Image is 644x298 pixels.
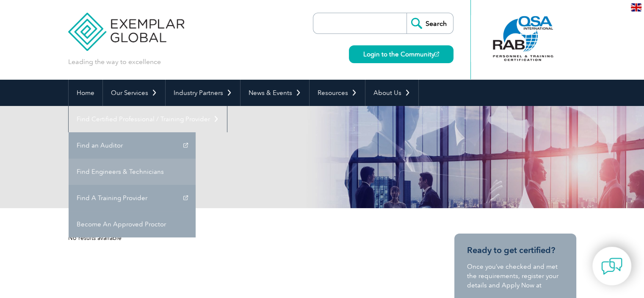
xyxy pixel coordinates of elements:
a: Our Services [103,80,165,106]
p: Results for: ESD-050610-AE [68,165,322,174]
a: Login to the Community [349,45,453,63]
a: Industry Partners [166,80,240,106]
a: Find Certified Professional / Training Provider [69,106,227,132]
a: Become An Approved Proctor [69,211,196,237]
a: Find an Auditor [69,132,196,159]
a: Home [69,80,102,106]
p: Once you’ve checked and met the requirements, register your details and Apply Now at [467,262,564,290]
h3: Ready to get certified? [467,245,564,256]
img: open_square.png [434,52,439,56]
h1: Search [68,140,393,156]
a: Find Engineers & Technicians [69,159,196,185]
a: Find A Training Provider [69,185,196,211]
input: Search [406,13,453,33]
div: No results available [68,234,424,242]
a: News & Events [240,80,309,106]
a: Resources [310,80,365,106]
p: Leading the way to excellence [68,57,161,67]
a: About Us [365,80,418,106]
img: contact-chat.png [601,256,622,277]
img: en [631,3,641,11]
